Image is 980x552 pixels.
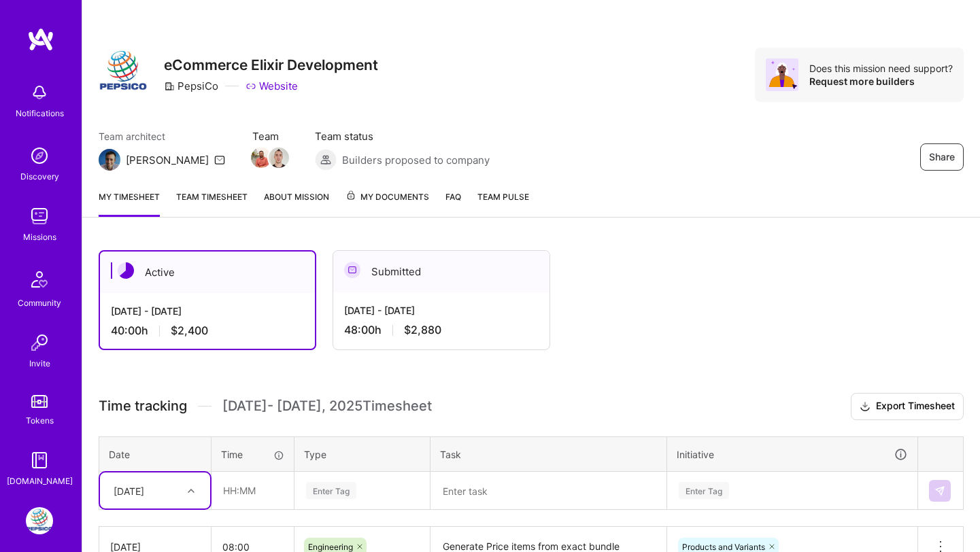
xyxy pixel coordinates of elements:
div: Community [18,296,61,310]
img: Company Logo [99,48,148,97]
img: Team Member Avatar [269,148,289,168]
span: Team architect [99,129,225,143]
h3: eCommerce Elixir Development [164,56,378,73]
span: Team [252,129,288,143]
a: My Documents [345,190,429,217]
span: Team Pulse [477,192,529,202]
span: Share [929,150,955,164]
div: Time [221,447,284,462]
div: Invite [29,356,50,370]
img: guide book [26,447,53,474]
img: tokens [31,395,48,408]
img: Submit [934,485,945,496]
span: $2,400 [171,324,208,338]
div: PepsiCo [164,79,218,93]
img: PepsiCo: eCommerce Elixir Development [26,507,53,534]
th: Type [294,436,430,472]
img: Active [118,262,134,279]
a: Website [246,79,298,93]
a: Team Pulse [477,190,529,217]
th: Task [430,436,667,472]
div: [DATE] - [DATE] [344,303,539,317]
i: icon Chevron [188,487,195,494]
img: Builders proposed to company [315,149,337,171]
img: discovery [26,142,53,169]
div: Enter Tag [679,480,729,501]
a: PepsiCo: eCommerce Elixir Development [22,507,56,534]
a: Team timesheet [176,190,248,217]
span: My Documents [345,190,429,205]
div: Submitted [333,251,550,292]
img: Avatar [766,58,798,91]
div: 48:00 h [344,323,539,337]
span: Engineering [308,542,353,552]
a: Team Member Avatar [270,146,288,169]
img: Team Architect [99,149,120,171]
a: About Mission [264,190,329,217]
img: logo [27,27,54,52]
img: Team Member Avatar [251,148,271,168]
a: Team Member Avatar [252,146,270,169]
div: [DOMAIN_NAME] [7,474,73,488]
button: Export Timesheet [851,393,964,420]
span: Products and Variants [682,542,765,552]
div: [PERSON_NAME] [126,153,209,167]
div: Request more builders [809,75,953,88]
div: Discovery [20,169,59,184]
div: Initiative [677,447,908,462]
div: Missions [23,230,56,244]
a: FAQ [445,190,461,217]
div: [DATE] [114,483,144,498]
span: $2,880 [404,323,441,337]
img: bell [26,79,53,106]
img: Community [23,263,56,296]
i: icon Mail [214,154,225,165]
div: Notifications [16,106,64,120]
th: Date [99,436,212,472]
span: Time tracking [99,398,187,415]
span: Team status [315,129,490,143]
div: Enter Tag [306,480,356,501]
img: Invite [26,329,53,356]
button: Share [920,143,964,171]
i: icon CompanyGray [164,81,175,92]
a: My timesheet [99,190,160,217]
span: Builders proposed to company [342,153,490,167]
div: Tokens [26,413,54,428]
span: [DATE] - [DATE] , 2025 Timesheet [222,398,432,415]
div: Does this mission need support? [809,62,953,75]
img: Submitted [344,262,360,278]
div: Active [100,252,315,293]
div: [DATE] - [DATE] [111,304,304,318]
input: HH:MM [212,472,293,508]
div: 40:00 h [111,324,304,338]
img: teamwork [26,203,53,230]
i: icon Download [860,400,871,414]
